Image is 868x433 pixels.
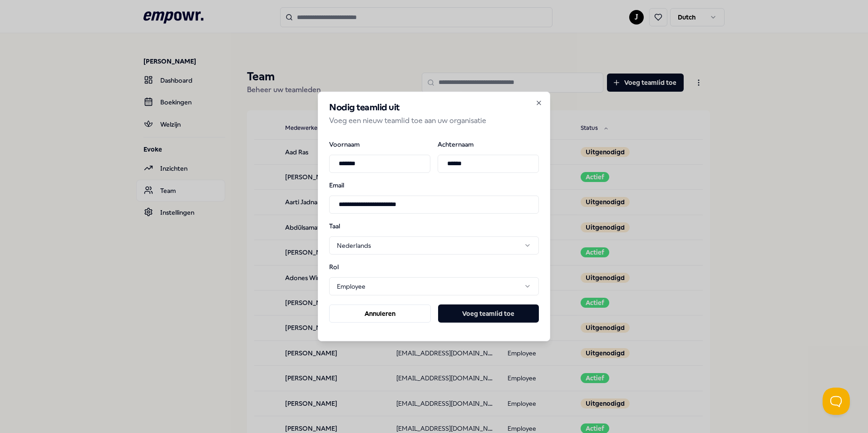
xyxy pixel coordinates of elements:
[329,103,539,112] h2: Nodig teamlid uit
[329,222,376,229] label: Taal
[329,264,376,270] label: Rol
[329,182,539,188] label: Email
[329,305,431,323] button: Annuleren
[329,115,539,127] p: Voeg een nieuw teamlid toe aan uw organisatie
[438,141,539,147] label: Achternaam
[438,305,539,323] button: Voeg teamlid toe
[329,141,430,147] label: Voornaam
